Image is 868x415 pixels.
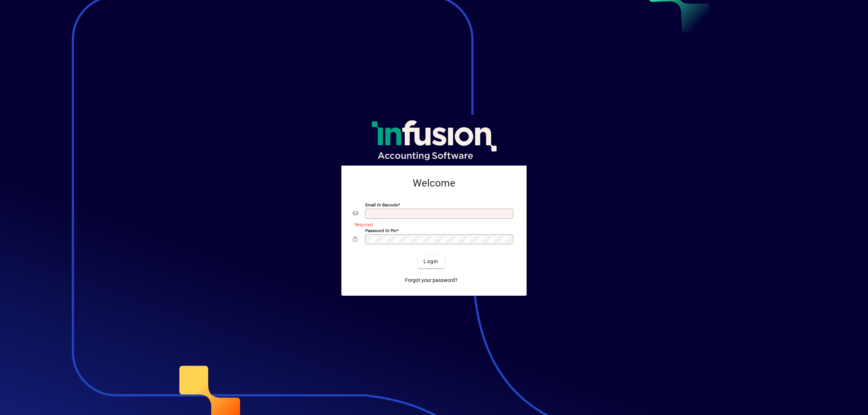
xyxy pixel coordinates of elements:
span: Login [424,258,438,265]
h2: Welcome [353,177,515,189]
mat-error: Required [355,221,509,228]
a: Forgot your password? [402,274,460,287]
button: Login [418,255,444,268]
mat-label: Password or Pin [365,228,396,233]
span: Forgot your password? [405,277,458,284]
mat-label: Email or Barcode [365,202,398,207]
